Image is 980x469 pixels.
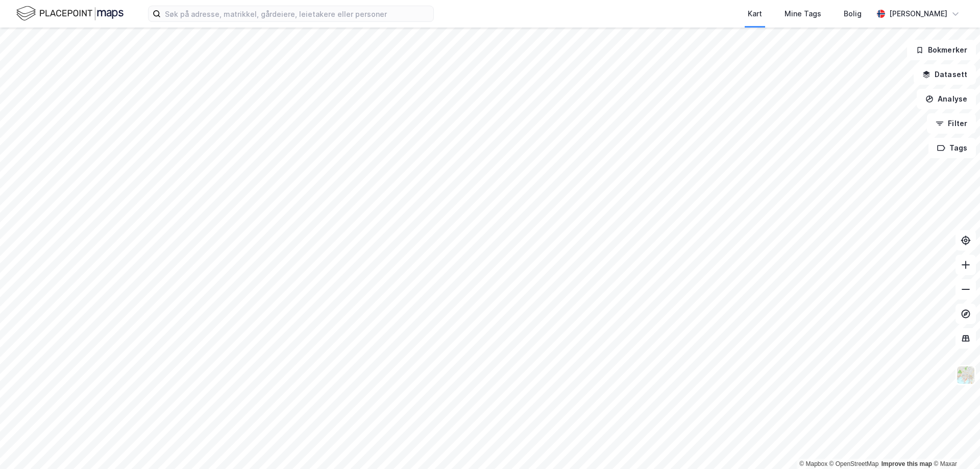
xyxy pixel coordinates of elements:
[16,5,124,22] img: logo.f888ab2527a4732fd821a326f86c7f29.svg
[907,40,976,60] button: Bokmerker
[929,420,980,469] iframe: Chat Widget
[799,460,827,467] a: Mapbox
[928,138,976,158] button: Tags
[917,89,976,109] button: Analyse
[844,8,862,20] div: Bolig
[956,365,975,385] img: Z
[914,64,976,85] button: Datasett
[889,8,947,20] div: [PERSON_NAME]
[927,113,976,134] button: Filter
[785,8,821,20] div: Mine Tags
[748,8,762,20] div: Kart
[829,460,879,467] a: OpenStreetMap
[881,460,932,467] a: Improve this map
[161,6,433,21] input: Søk på adresse, matrikkel, gårdeiere, leietakere eller personer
